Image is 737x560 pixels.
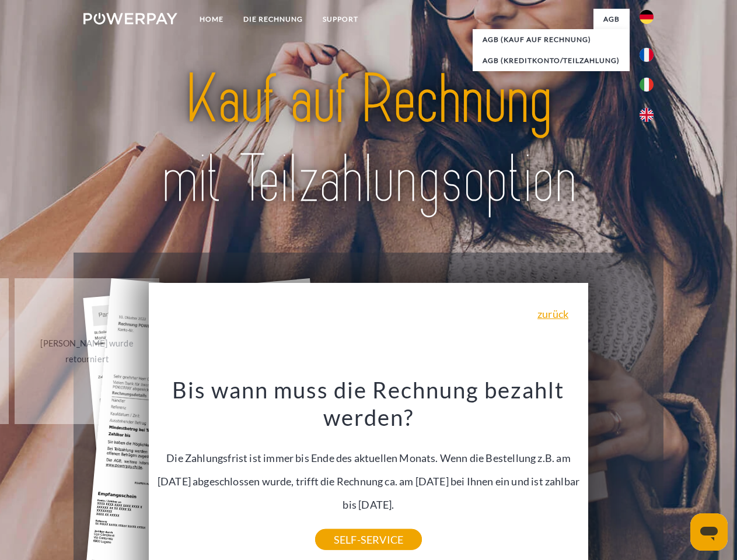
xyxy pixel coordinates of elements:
[640,108,654,122] img: en
[190,9,233,30] a: Home
[593,9,630,30] a: agb
[233,9,313,30] a: DIE RECHNUNG
[313,9,368,30] a: SUPPORT
[640,10,654,24] img: de
[473,50,630,71] a: AGB (Kreditkonto/Teilzahlung)
[537,309,568,319] a: zurück
[690,513,728,551] iframe: Schaltfläche zum Öffnen des Messaging-Fensters
[640,48,654,62] img: fr
[473,29,630,50] a: AGB (Kauf auf Rechnung)
[315,529,422,550] a: SELF-SERVICE
[83,13,177,24] img: logo-powerpay-white.svg
[156,376,582,432] h3: Bis wann muss die Rechnung bezahlt werden?
[22,335,153,367] div: [PERSON_NAME] wurde retourniert
[156,376,582,540] div: Die Zahlungsfrist ist immer bis Ende des aktuellen Monats. Wenn die Bestellung z.B. am [DATE] abg...
[640,78,654,92] img: it
[111,56,626,223] img: title-powerpay_de.svg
